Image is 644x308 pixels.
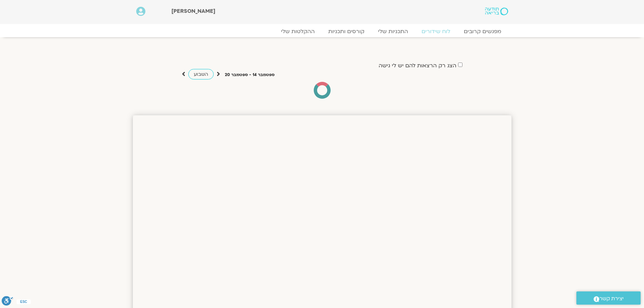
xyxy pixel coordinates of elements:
a: קורסים ותכניות [321,28,371,35]
a: לוח שידורים [415,28,457,35]
label: הצג רק הרצאות להם יש לי גישה [379,63,456,69]
a: מפגשים קרובים [457,28,508,35]
nav: Menu [136,28,508,35]
a: התכניות שלי [371,28,415,35]
span: השבוע [194,71,208,77]
a: השבוע [188,69,214,79]
a: ההקלטות שלי [274,28,321,35]
span: יצירת קשר [599,294,624,303]
a: יצירת קשר [576,291,641,305]
p: ספטמבר 14 - ספטמבר 20 [225,71,275,78]
span: [PERSON_NAME] [171,7,215,15]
